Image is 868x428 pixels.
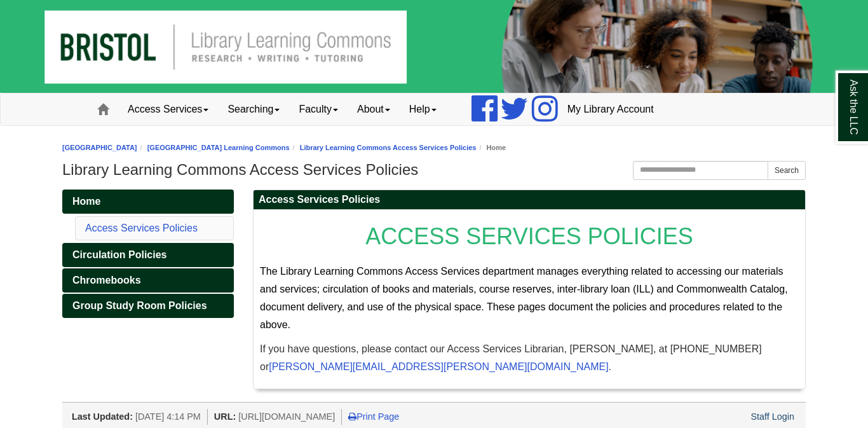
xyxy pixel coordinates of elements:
[348,411,399,422] a: Print Page
[260,343,762,372] span: If you have questions, please contact our Access Services Librarian, [PERSON_NAME], at [PHONE_NUM...
[62,161,806,179] h1: Library Learning Commons Access Services Policies
[72,249,166,260] span: Circulation Policies
[218,93,289,125] a: Searching
[348,93,400,125] a: About
[147,144,290,151] a: [GEOGRAPHIC_DATA] Learning Commons
[476,142,506,154] li: Home
[348,412,356,421] i: Print Page
[269,361,608,372] a: [PERSON_NAME][EMAIL_ADDRESS][PERSON_NAME][DOMAIN_NAME]
[135,411,201,422] span: [DATE] 4:14 PM
[768,161,806,180] button: Search
[558,93,663,125] a: My Library Account
[62,144,137,151] a: [GEOGRAPHIC_DATA]
[289,93,348,125] a: Faculty
[62,268,234,293] a: Chromebooks
[400,93,446,125] a: Help
[72,196,100,207] span: Home
[62,190,234,214] a: Home
[365,223,693,249] span: ACCESS SERVICES POLICIES
[62,190,234,318] div: Guide Pages
[62,294,234,318] a: Group Study Room Policies
[260,266,788,330] span: The Library Learning Commons Access Services department manages everything related to accessing o...
[72,411,133,422] span: Last Updated:
[85,223,198,233] a: Access Services Policies
[62,142,806,154] nav: breadcrumb
[72,275,141,286] span: Chromebooks
[238,411,335,422] span: [URL][DOMAIN_NAME]
[62,243,234,267] a: Circulation Policies
[750,411,794,422] a: Staff Login
[118,93,218,125] a: Access Services
[214,411,236,422] span: URL:
[254,190,805,210] h2: Access Services Policies
[72,300,207,311] span: Group Study Room Policies
[300,144,477,151] a: Library Learning Commons Access Services Policies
